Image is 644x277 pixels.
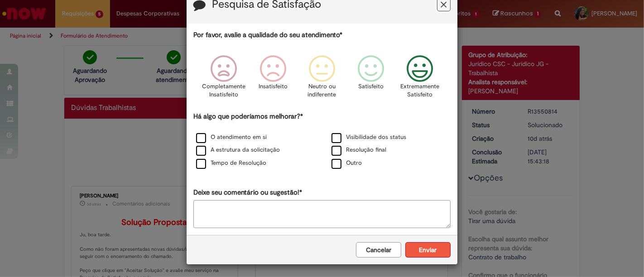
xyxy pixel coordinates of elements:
div: Extremamente Satisfeito [397,48,443,110]
div: Completamente Insatisfeito [201,48,247,110]
div: Há algo que poderíamos melhorar?* [193,112,451,170]
p: Extremamente Satisfeito [400,82,439,99]
button: Enviar [405,242,451,258]
label: Outro [332,159,362,167]
label: O atendimento em si [196,133,267,142]
div: Satisfeito [348,48,394,110]
label: A estrutura da solicitação [196,146,280,154]
label: Resolução final [332,146,386,154]
button: Cancelar [356,242,401,258]
p: Satisfeito [358,82,384,91]
div: Insatisfeito [250,48,296,110]
p: Completamente Insatisfeito [202,82,246,99]
label: Deixe seu comentário ou sugestão!* [193,188,302,197]
label: Por favor, avalie a qualidade do seu atendimento* [193,30,342,40]
label: Visibilidade dos status [332,133,406,142]
p: Insatisfeito [259,82,288,91]
label: Tempo de Resolução [196,159,266,167]
p: Neutro ou indiferente [306,82,338,99]
div: Neutro ou indiferente [299,48,345,110]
